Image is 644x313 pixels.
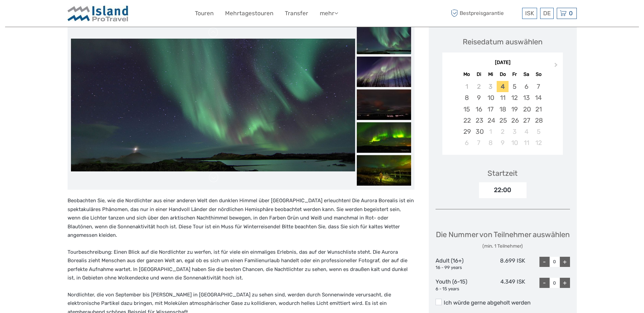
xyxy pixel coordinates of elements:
div: 22:00 [479,182,527,198]
div: Choose Dienstag, 9. September 2025 [473,92,485,103]
div: Do [497,70,509,79]
div: DE [540,8,554,19]
img: e46a0ea686ca42d783f300d319cea3b6_slider_thumbnail.jpg [357,122,411,153]
button: Next Month [551,61,562,72]
div: Choose Samstag, 13. September 2025 [520,92,532,103]
img: ee203a23bfa84d83851bf248b2df9e28_main_slider.jpg [71,39,355,171]
div: Choose Dienstag, 30. September 2025 [473,126,485,137]
div: Choose Montag, 8. September 2025 [461,92,473,103]
div: Not available Mittwoch, 3. September 2025 [485,81,497,92]
div: Choose Donnerstag, 2. Oktober 2025 [497,126,509,137]
img: 51873c78b2f745749d6667bcdbf5f23b_slider_thumbnail.jpg [357,155,411,186]
div: Choose Mittwoch, 17. September 2025 [485,104,497,115]
div: + [560,257,570,267]
img: 61ca70f9184249f183a1f1dbb22c9f4a_slider_thumbnail.jpg [357,89,411,120]
div: Choose Mittwoch, 1. Oktober 2025 [485,126,497,137]
div: Choose Mittwoch, 10. September 2025 [485,92,497,103]
div: Choose Sonntag, 14. September 2025 [532,92,544,103]
img: ee203a23bfa84d83851bf248b2df9e28_slider_thumbnail.jpg [357,24,411,54]
a: mehr [320,8,338,18]
div: Choose Montag, 29. September 2025 [461,126,473,137]
div: + [560,278,570,288]
div: Choose Sonntag, 28. September 2025 [532,115,544,126]
div: Sa [520,70,532,79]
div: So [532,70,544,79]
div: Fr [509,70,520,79]
p: Beobachten Sie, wie die Nordlichter aus einer anderen Welt den dunklen Himmel über [GEOGRAPHIC_DA... [68,196,415,240]
div: Not available Dienstag, 2. September 2025 [473,81,485,92]
div: Die Nummer von Teilnehmer auswählen [436,229,570,249]
div: Choose Montag, 6. Oktober 2025 [461,137,473,148]
div: Youth (6-15) [436,278,480,292]
div: Choose Freitag, 12. September 2025 [509,92,520,103]
div: Choose Freitag, 19. September 2025 [509,104,520,115]
div: - [539,278,550,288]
p: We're away right now. Please check back later! [10,12,77,17]
button: Open LiveChat chat widget [78,11,86,19]
div: Choose Sonntag, 5. Oktober 2025 [532,126,544,137]
div: Choose Sonntag, 7. September 2025 [532,81,544,92]
div: 4.349 ISK [480,278,525,292]
div: Choose Montag, 15. September 2025 [461,104,473,115]
div: Choose Mittwoch, 24. September 2025 [485,115,497,126]
div: Choose Dienstag, 7. Oktober 2025 [473,137,485,148]
div: Choose Freitag, 3. Oktober 2025 [509,126,520,137]
div: Choose Freitag, 10. Oktober 2025 [509,137,520,148]
div: Choose Samstag, 20. September 2025 [520,104,532,115]
div: Reisedatum auswählen [463,37,542,47]
div: month 2025-09 [444,81,560,148]
div: Choose Donnerstag, 11. September 2025 [497,92,509,103]
div: Choose Dienstag, 23. September 2025 [473,115,485,126]
div: [DATE] [442,59,563,66]
a: Transfer [285,8,308,18]
div: Adult (16+) [436,257,480,271]
img: Iceland ProTravel [68,5,129,22]
div: Choose Donnerstag, 4. September 2025 [497,81,509,92]
div: Mo [461,70,473,79]
label: Ich würde gerne abgeholt werden [436,299,570,307]
a: Mehrtagestouren [225,8,273,18]
div: Choose Dienstag, 16. September 2025 [473,104,485,115]
div: Choose Freitag, 5. September 2025 [509,81,520,92]
div: 8.699 ISK [480,257,525,271]
div: (min. 1 Teilnehmer) [436,243,570,250]
div: Choose Donnerstag, 18. September 2025 [497,104,509,115]
span: Bestpreisgarantie [449,8,520,19]
div: Choose Montag, 22. September 2025 [461,115,473,126]
div: Choose Mittwoch, 8. Oktober 2025 [485,137,497,148]
div: Not available Montag, 1. September 2025 [461,81,473,92]
img: e820023d20b4455ea7e45476f28c7667_slider_thumbnail.jpg [357,57,411,87]
div: 16 - 99 years [436,265,480,271]
p: Tourbeschreibung: Einen Blick auf die Nordlichter zu werfen, ist für viele ein einmaliges Erlebni... [68,248,415,283]
div: Di [473,70,485,79]
span: ISK [525,10,534,17]
div: Choose Sonntag, 12. Oktober 2025 [532,137,544,148]
a: Touren [195,8,214,18]
div: Choose Donnerstag, 25. September 2025 [497,115,509,126]
div: 6 - 15 years [436,286,480,292]
div: Choose Sonntag, 21. September 2025 [532,104,544,115]
div: Choose Samstag, 11. Oktober 2025 [520,137,532,148]
div: Mi [485,70,497,79]
div: Choose Samstag, 6. September 2025 [520,81,532,92]
div: Startzeit [487,168,518,179]
span: 0 [568,10,574,17]
div: Choose Samstag, 4. Oktober 2025 [520,126,532,137]
div: - [539,257,550,267]
div: Choose Freitag, 26. September 2025 [509,115,520,126]
div: Choose Samstag, 27. September 2025 [520,115,532,126]
div: Choose Donnerstag, 9. Oktober 2025 [497,137,509,148]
